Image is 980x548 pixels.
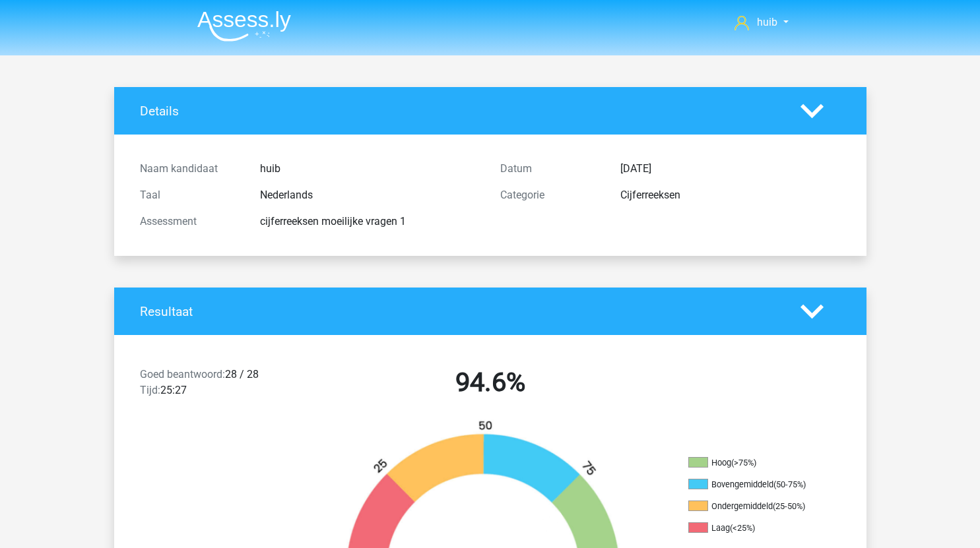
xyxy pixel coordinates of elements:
li: Bovengemiddeld [688,479,820,491]
div: (50-75%) [773,479,806,489]
h2: 94.6% [320,367,661,398]
div: Categorie [490,187,610,203]
div: huib [250,161,490,177]
div: Nederlands [250,187,490,203]
div: Assessment [130,214,250,229]
span: Goed beantwoord: [140,368,225,381]
span: huib [757,16,777,28]
div: (>75%) [731,458,756,468]
div: (<25%) [730,523,755,533]
h4: Resultaat [140,304,781,319]
li: Ondergemiddeld [688,501,820,512]
div: Cijferreeksen [610,187,851,203]
div: Naam kandidaat [130,161,250,177]
li: Laag [688,522,820,534]
div: Taal [130,187,250,203]
div: (25-50%) [773,501,805,511]
li: Hoog [688,457,820,469]
h4: Details [140,104,781,119]
a: huib [729,15,793,30]
div: [DATE] [610,161,851,177]
div: cijferreeksen moeilijke vragen 1 [250,214,490,229]
div: Datum [490,161,610,177]
span: Tijd: [140,384,160,396]
div: 28 / 28 25:27 [130,367,310,404]
img: Assessly [197,11,291,42]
